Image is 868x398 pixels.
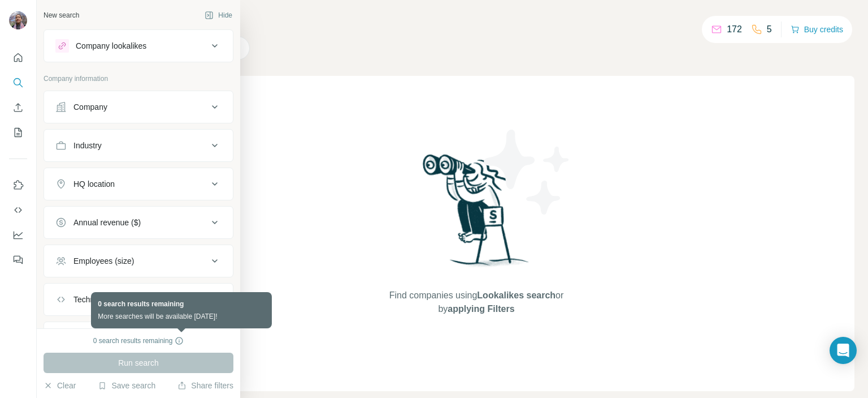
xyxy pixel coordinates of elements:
[448,304,514,314] span: applying Filters
[44,247,233,275] button: Employees (size)
[44,74,233,84] p: Company information
[44,170,233,198] button: HQ location
[44,209,233,236] button: Annual revenue ($)
[418,151,535,277] img: Surfe Illustration - Woman searching with binoculars
[767,23,772,36] p: 5
[73,140,102,151] div: Industry
[9,48,27,68] button: Quick start
[76,40,146,52] div: Company lookalikes
[73,217,141,228] div: Annual revenue ($)
[9,97,27,118] button: Enrich CSV
[73,101,107,113] div: Company
[9,200,27,220] button: Use Surfe API
[98,380,155,391] button: Save search
[386,289,567,316] span: Find companies using or by
[44,93,233,121] button: Company
[73,178,115,190] div: HQ location
[73,255,134,267] div: Employees (size)
[9,122,27,143] button: My lists
[476,121,578,223] img: Surfe Illustration - Stars
[73,294,120,305] div: Technologies
[44,286,233,313] button: Technologies
[44,10,79,20] div: New search
[44,132,233,159] button: Industry
[9,11,27,29] img: Avatar
[9,175,27,195] button: Use Surfe on LinkedIn
[98,14,854,29] h4: Search
[44,324,233,352] button: Keywords
[830,337,857,364] div: Open Intercom Messenger
[9,72,27,93] button: Search
[44,32,233,59] button: Company lookalikes
[44,380,76,391] button: Clear
[197,7,240,24] button: Hide
[477,290,555,300] span: Lookalikes search
[93,336,184,346] div: 0 search results remaining
[727,23,742,36] p: 172
[9,250,27,270] button: Feedback
[9,225,27,245] button: Dashboard
[791,22,843,37] button: Buy credits
[177,380,233,391] button: Share filters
